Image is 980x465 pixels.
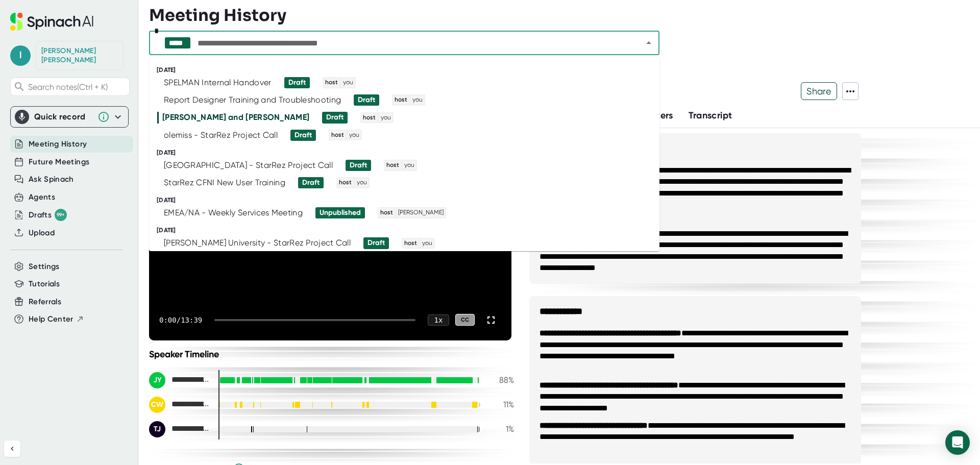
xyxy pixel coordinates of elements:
div: Unpublished [320,208,361,217]
button: Meeting History [29,138,87,150]
div: Quick record [34,112,92,122]
button: Share [801,82,837,100]
span: you [348,131,361,140]
span: host [385,161,401,170]
div: olemiss - StarRez Project Call [164,130,278,140]
button: Collapse sidebar [4,440,20,457]
div: 11 % [488,400,514,409]
div: Jessica Younts [149,372,210,388]
span: you [421,239,434,248]
div: Draft [350,161,367,170]
span: host [337,178,353,187]
div: CC [455,314,475,326]
div: 0:00 / 13:39 [159,316,202,324]
button: Transcript [689,109,732,123]
div: LeAnne Ryan [41,46,118,64]
div: Draft [302,178,320,187]
div: [PERSON_NAME] University - StarRez Project Call [164,238,351,248]
div: Draft [358,95,375,105]
span: host [330,131,346,140]
div: Draft [288,78,306,87]
div: Draft [326,113,344,122]
div: 1 % [488,424,514,434]
span: you [355,178,369,187]
div: [DATE] [157,197,659,204]
span: Search notes (Ctrl + K) [28,82,127,92]
div: 88 % [488,375,514,385]
div: [GEOGRAPHIC_DATA] - StarRez Project Call [164,160,333,170]
div: [DATE] [157,227,659,234]
button: Agents [29,191,55,203]
span: host [393,95,409,105]
h3: Meeting History [149,6,286,25]
div: SPELMAN Internal Handover [164,78,272,88]
div: [DATE] [157,149,659,157]
button: Close [642,36,656,50]
button: Help Center [29,313,84,325]
button: Settings [29,261,60,273]
div: TJ [149,421,165,437]
button: Drafts 99+ [29,209,67,221]
button: Referrals [29,296,61,308]
span: you [341,78,355,87]
div: 99+ [55,209,67,221]
div: Report Designer Training and Troubleshooting [164,95,341,105]
div: StarRez CFNI New User Training [164,178,285,188]
span: [PERSON_NAME] [397,208,445,217]
span: you [411,95,424,105]
div: Speaker Timeline [149,349,514,360]
div: Drafts [29,209,67,221]
button: Future Meetings [29,156,89,168]
div: Draft [367,238,385,248]
button: Ask Spinach [29,174,74,185]
span: you [403,161,416,170]
div: Quick record [15,107,124,127]
div: Christine Wied [149,397,210,413]
span: l [10,45,31,66]
div: Tiffany Jenkins [149,421,210,437]
div: EMEA/NA - Weekly Services Meeting [164,208,303,218]
div: [PERSON_NAME] and [PERSON_NAME] [162,112,309,123]
span: host [324,78,339,87]
span: Help Center [29,313,73,325]
div: JY [149,372,165,388]
span: host [361,113,377,123]
button: Tutorials [29,278,60,290]
button: Upload [29,227,55,239]
span: Transcript [689,110,732,121]
div: Open Intercom Messenger [945,430,970,455]
span: you [379,113,393,123]
span: host [403,239,419,248]
div: 1 x [428,314,449,326]
div: Draft [295,131,312,140]
span: host [379,208,395,217]
div: [DATE] [157,66,659,74]
div: CW [149,397,165,413]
